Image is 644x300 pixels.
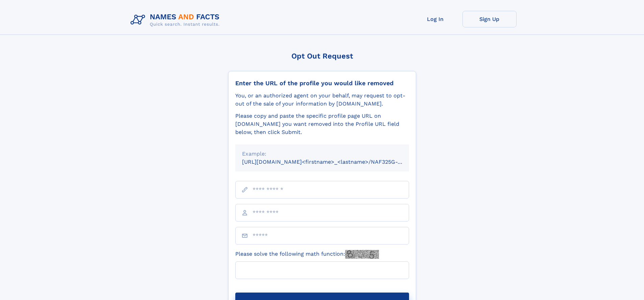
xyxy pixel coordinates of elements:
[235,79,409,87] div: Enter the URL of the profile you would like removed
[235,112,409,136] div: Please copy and paste the specific profile page URL on [DOMAIN_NAME] you want removed into the Pr...
[235,250,379,259] label: Please solve the following math function:
[128,11,225,29] img: Logo Names and Facts
[242,159,422,165] small: [URL][DOMAIN_NAME]<firstname>_<lastname>/NAF325G-xxxxxxxx
[235,92,409,108] div: You, or an authorized agent on your behalf, may request to opt-out of the sale of your informatio...
[462,11,517,27] a: Sign Up
[242,150,402,158] div: Example:
[408,11,462,27] a: Log In
[228,52,416,60] div: Opt Out Request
